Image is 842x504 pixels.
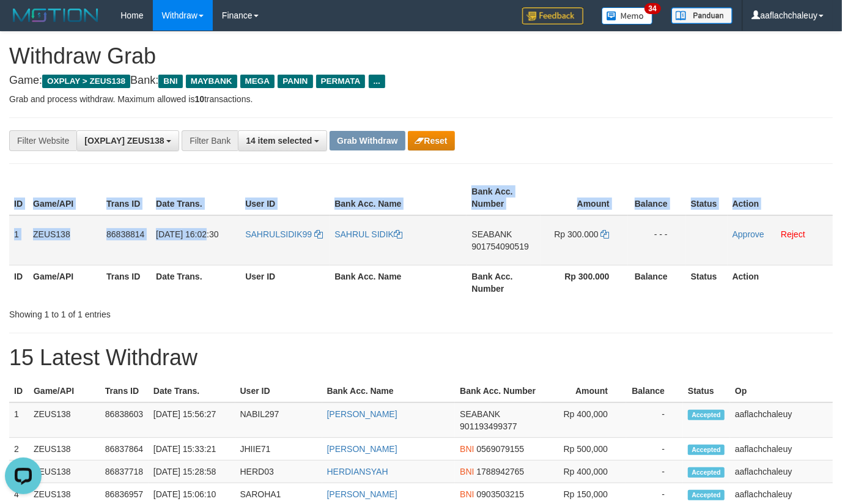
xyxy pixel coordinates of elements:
td: 1 [9,402,29,438]
td: - [626,461,683,483]
img: MOTION_logo.png [9,6,102,24]
img: Button%20Memo.svg [602,7,653,24]
p: Grab and process withdraw. Maximum allowed is transactions. [9,93,833,105]
span: ... [369,75,385,88]
button: Reset [408,131,455,150]
td: aaflachchaleuy [730,461,833,483]
span: Rp 300.000 [554,229,598,239]
th: Game/API [28,265,102,300]
a: [PERSON_NAME] [327,409,397,419]
th: User ID [235,380,322,402]
a: SAHRULSIDIK99 [245,229,323,239]
td: aaflachchaleuy [730,402,833,438]
span: SEABANK [460,409,500,419]
th: Action [728,180,833,215]
h4: Game: Bank: [9,75,833,87]
th: Bank Acc. Name [322,380,456,402]
th: Status [686,265,728,300]
span: BNI [460,444,474,454]
th: Bank Acc. Number [467,180,540,215]
span: BNI [460,489,474,499]
td: HERD03 [235,461,322,483]
th: Date Trans. [151,265,240,300]
span: MEGA [240,75,275,88]
th: ID [9,180,28,215]
th: Action [728,265,833,300]
th: Date Trans. [151,180,240,215]
span: PERMATA [316,75,366,88]
th: Game/API [28,180,102,215]
span: Copy 901193499377 to clipboard [460,421,517,431]
th: Balance [628,265,686,300]
a: Approve [733,229,764,239]
a: SAHRUL SIDIK [334,229,402,239]
td: ZEUS138 [29,438,100,461]
th: ID [9,265,28,300]
a: [PERSON_NAME] [327,444,397,454]
span: BNI [158,75,182,88]
th: Op [730,380,833,402]
h1: 15 Latest Withdraw [9,346,833,370]
a: Copy 300000 to clipboard [601,229,610,239]
td: JHIIE71 [235,438,322,461]
td: 2 [9,438,29,461]
td: Rp 500,000 [541,438,626,461]
span: OXPLAY > ZEUS138 [42,75,130,88]
span: MAYBANK [186,75,237,88]
td: ZEUS138 [29,402,100,438]
th: Game/API [29,380,100,402]
th: Trans ID [102,265,151,300]
button: [OXPLAY] ZEUS138 [76,130,179,151]
button: Open LiveChat chat widget [5,5,42,42]
strong: 10 [194,94,204,104]
span: Accepted [688,445,725,455]
span: Copy 0903503215 to clipboard [476,489,524,499]
span: [OXPLAY] ZEUS138 [84,136,164,146]
td: NABIL297 [235,402,322,438]
th: Trans ID [100,380,149,402]
td: - [626,438,683,461]
td: 86837864 [100,438,149,461]
th: User ID [240,180,330,215]
span: BNI [460,467,474,476]
th: Amount [541,380,626,402]
span: [DATE] 16:02:30 [156,229,218,239]
th: Balance [626,380,683,402]
th: Trans ID [102,180,151,215]
span: SEABANK [471,229,512,239]
th: Bank Acc. Number [455,380,541,402]
div: Filter Bank [182,130,238,151]
td: 86837718 [100,461,149,483]
a: HERDIANSYAH [327,467,388,476]
td: Rp 400,000 [541,461,626,483]
th: ID [9,380,29,402]
span: 34 [644,3,661,14]
td: 86838603 [100,402,149,438]
td: 1 [9,215,28,265]
td: ZEUS138 [28,215,102,265]
td: [DATE] 15:56:27 [149,402,235,438]
img: panduan.png [671,7,733,24]
span: 14 item selected [246,136,312,146]
th: Amount [541,180,628,215]
span: Copy 901754090519 to clipboard [471,242,528,251]
div: Filter Website [9,130,76,151]
th: Status [683,380,730,402]
span: SAHRULSIDIK99 [245,229,312,239]
span: Accepted [688,410,725,420]
td: Rp 400,000 [541,402,626,438]
span: Accepted [688,467,725,478]
td: ZEUS138 [29,461,100,483]
th: User ID [240,265,330,300]
button: Grab Withdraw [330,131,405,150]
th: Status [686,180,728,215]
td: [DATE] 15:33:21 [149,438,235,461]
button: 14 item selected [238,130,327,151]
span: Copy 1788942765 to clipboard [476,467,524,476]
th: Rp 300.000 [541,265,628,300]
th: Bank Acc. Number [467,265,540,300]
td: - [626,402,683,438]
th: Bank Acc. Name [330,265,467,300]
td: aaflachchaleuy [730,438,833,461]
h1: Withdraw Grab [9,44,833,69]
